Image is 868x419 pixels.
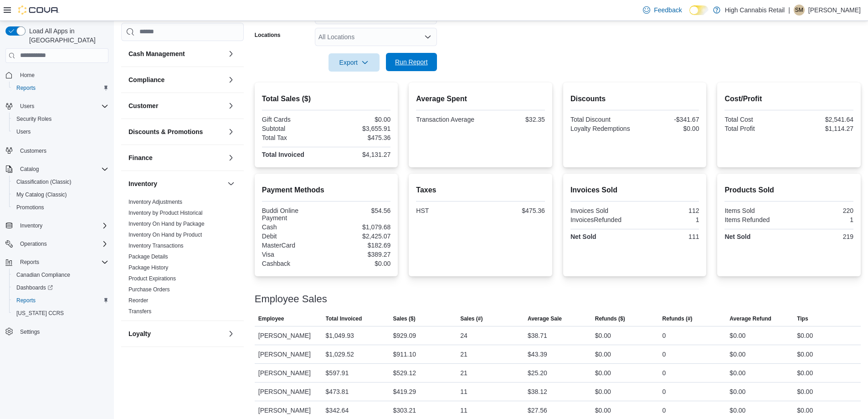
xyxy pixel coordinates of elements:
[797,315,808,322] span: Tips
[128,286,170,293] span: Purchase Orders
[255,31,281,39] label: Locations
[262,151,304,158] strong: Total Invoiced
[729,405,745,416] div: $0.00
[460,386,467,397] div: 11
[9,82,112,94] button: Reports
[637,125,699,132] div: $0.00
[729,349,745,360] div: $0.00
[460,330,467,341] div: 24
[791,216,853,223] div: 1
[393,367,416,378] div: $529.12
[724,233,750,240] strong: Net Sold
[637,116,699,123] div: -$341.67
[226,152,236,163] button: Finance
[797,330,813,341] div: $0.00
[528,405,547,416] div: $27.56
[255,364,322,382] div: [PERSON_NAME]
[329,53,380,72] button: Export
[128,127,224,136] button: Discounts & Promotions
[791,207,853,214] div: 220
[128,179,157,188] h3: Inventory
[2,163,112,176] button: Catalog
[2,256,112,269] button: Reports
[20,166,39,173] span: Catalog
[13,202,48,213] a: Promotions
[16,115,51,123] span: Security Roles
[255,345,322,363] div: [PERSON_NAME]
[128,253,168,260] a: Package Details
[128,355,224,364] button: OCM
[637,207,699,214] div: 112
[460,315,483,322] span: Sales (#)
[326,405,349,416] div: $342.64
[528,386,547,397] div: $38.12
[13,269,108,280] span: Canadian Compliance
[128,198,182,206] span: Inventory Adjustments
[570,233,596,240] strong: Net Sold
[16,145,108,156] span: Customers
[128,308,151,315] a: Transfers
[328,251,390,258] div: $389.27
[689,15,690,16] span: Dark Mode
[797,386,813,397] div: $0.00
[483,207,545,214] div: $475.36
[16,310,64,317] span: [US_STATE] CCRS
[729,386,745,397] div: $0.00
[262,185,391,196] h2: Payment Methods
[386,53,437,71] button: Run Report
[13,295,108,306] span: Reports
[128,275,176,282] a: Product Expirations
[26,26,108,45] span: Load All Apps in [GEOGRAPHIC_DATA]
[595,386,611,397] div: $0.00
[128,101,224,110] button: Customer
[128,209,203,217] span: Inventory by Product Historical
[797,349,813,360] div: $0.00
[128,153,153,162] h3: Finance
[13,189,71,200] a: My Catalog (Classic)
[262,93,391,104] h2: Total Sales ($)
[326,315,362,322] span: Total Invoiced
[16,128,31,135] span: Users
[9,294,112,307] button: Reports
[729,367,745,378] div: $0.00
[393,386,416,397] div: $419.29
[20,72,35,79] span: Home
[128,75,164,84] h3: Compliance
[255,383,322,401] div: [PERSON_NAME]
[570,207,633,214] div: Invoices Sold
[528,315,562,322] span: Average Sale
[226,100,236,111] button: Customer
[724,125,787,132] div: Total Profit
[13,126,108,137] span: Users
[416,207,478,214] div: HST
[128,221,205,227] a: Inventory On Hand by Package
[13,126,34,137] a: Users
[16,164,42,175] button: Catalog
[663,315,693,322] span: Refunds (#)
[13,202,108,213] span: Promotions
[9,125,112,138] button: Users
[663,349,666,360] div: 0
[128,264,168,271] a: Package History
[5,65,108,362] nav: Complex example
[9,281,112,294] a: Dashboards
[13,269,74,280] a: Canadian Compliance
[255,326,322,345] div: [PERSON_NAME]
[570,216,633,223] div: InvoicesRefunded
[794,5,805,16] div: Stacey Marsolais
[328,233,390,240] div: $2,425.07
[16,238,108,249] span: Operations
[9,176,112,188] button: Classification (Classic)
[2,100,112,113] button: Users
[16,101,38,112] button: Users
[9,201,112,214] button: Promotions
[797,367,813,378] div: $0.00
[128,75,224,84] button: Compliance
[13,295,39,306] a: Reports
[724,185,853,196] h2: Products Sold
[326,349,354,360] div: $1,029.52
[13,83,39,93] a: Reports
[424,33,431,41] button: Open list of options
[637,216,699,223] div: 1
